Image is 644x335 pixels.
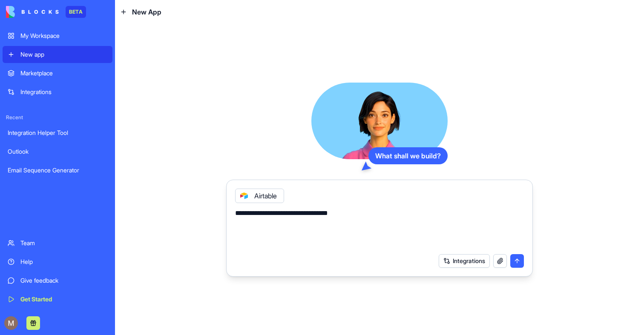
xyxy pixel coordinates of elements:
[3,46,112,63] a: New app
[368,147,448,164] div: What shall we build?
[6,6,59,18] img: logo
[3,272,112,289] a: Give feedback
[3,291,112,308] a: Get Started
[439,254,490,268] button: Integrations
[66,6,86,18] div: BETA
[235,189,284,203] div: Airtable
[4,316,18,330] img: ACg8ocLQ2_qLyJ0M0VMJVQI53zu8i_zRcLLJVtdBHUBm2D4_RUq3eQ=s96-c
[20,50,107,59] div: New app
[20,88,107,96] div: Integrations
[3,83,112,100] a: Integrations
[3,162,112,179] a: Email Sequence Generator
[3,114,112,121] span: Recent
[6,6,86,18] a: BETA
[20,69,107,77] div: Marketplace
[3,235,112,252] a: Team
[20,239,107,247] div: Team
[3,124,112,141] a: Integration Helper Tool
[20,276,107,285] div: Give feedback
[20,258,107,266] div: Help
[3,27,112,44] a: My Workspace
[20,295,107,304] div: Get Started
[3,253,112,270] a: Help
[8,166,107,175] div: Email Sequence Generator
[8,147,107,156] div: Outlook
[132,7,161,17] span: New App
[3,143,112,160] a: Outlook
[3,65,112,82] a: Marketplace
[8,129,107,137] div: Integration Helper Tool
[20,31,107,40] div: My Workspace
